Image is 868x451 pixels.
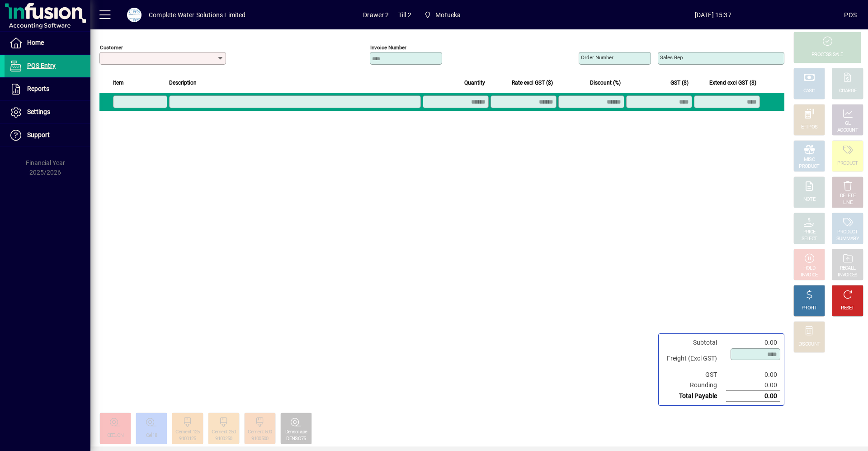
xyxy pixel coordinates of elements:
mat-label: Order number [581,54,613,61]
a: Home [5,32,90,54]
div: LINE [843,199,852,206]
div: Complete Water Solutions Limited [149,8,246,22]
div: Cement 125 [175,429,199,436]
div: PRODUCT [799,163,819,170]
span: Support [27,131,50,138]
button: Profile [120,7,149,23]
a: Reports [5,78,90,100]
div: Cel18 [146,432,157,439]
span: Motueka [435,8,461,22]
td: Total Payable [662,391,726,402]
span: Discount (%) [590,78,621,88]
span: Settings [27,108,50,115]
div: DISCOUNT [798,341,820,348]
td: 0.00 [726,380,780,391]
td: Freight (Excl GST) [662,348,726,370]
div: POS [844,8,857,22]
td: 0.00 [726,337,780,348]
div: PROFIT [802,305,817,312]
div: CASH [803,88,815,95]
div: SUMMARY [836,236,859,242]
span: Quantity [464,78,485,88]
div: Cement 250 [212,429,236,436]
span: POS Entry [27,62,56,69]
span: Home [27,39,44,46]
span: Reports [27,85,49,92]
div: 9100500 [251,436,268,442]
div: PRODUCT [837,229,858,236]
div: INVOICES [838,272,857,279]
div: MISC [804,157,815,163]
div: PROCESS SALE [811,52,843,58]
td: GST [662,370,726,380]
mat-label: Sales rep [660,54,683,61]
mat-label: Customer [100,44,123,51]
span: Item [113,78,124,88]
div: CHARGE [839,88,857,95]
div: PRICE [803,229,816,236]
div: NOTE [803,196,815,203]
td: 0.00 [726,391,780,402]
span: GST ($) [670,78,689,88]
div: RECALL [840,265,856,272]
mat-label: Invoice number [370,44,406,51]
td: 0.00 [726,370,780,380]
span: Till 2 [398,8,411,22]
td: Subtotal [662,337,726,348]
div: 9100250 [215,436,232,442]
div: GL [845,120,851,127]
span: Drawer 2 [363,8,389,22]
div: 9100125 [179,436,196,442]
a: Settings [5,101,90,123]
div: INVOICE [801,272,817,279]
div: CEELON [107,432,124,439]
span: [DATE] 15:37 [582,8,844,22]
div: DensoTape [285,429,307,436]
div: ACCOUNT [837,127,858,134]
div: EFTPOS [801,124,818,131]
div: HOLD [803,265,815,272]
div: RESET [841,305,854,312]
div: PRODUCT [837,160,858,167]
div: Cement 500 [248,429,272,436]
a: Support [5,124,90,147]
span: Rate excl GST ($) [512,78,553,88]
span: Description [169,78,197,88]
span: Extend excl GST ($) [709,78,756,88]
span: Motueka [420,7,465,23]
td: Rounding [662,380,726,391]
div: DENSO75 [286,436,306,442]
div: SELECT [802,236,817,242]
div: DELETE [840,193,855,199]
